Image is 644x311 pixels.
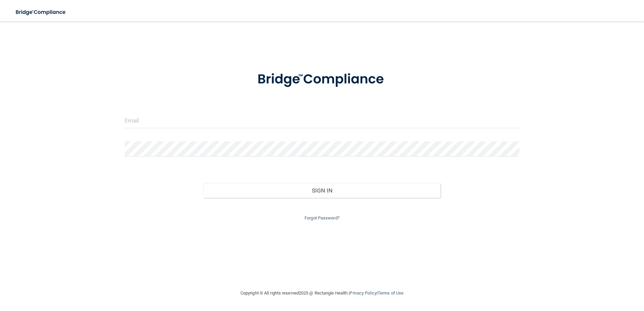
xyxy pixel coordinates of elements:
[203,183,441,198] button: Sign In
[304,215,340,220] a: Forgot Password?
[199,282,445,304] div: Copyright © All rights reserved 2025 @ Rectangle Health | |
[350,290,376,296] a: Privacy Policy
[125,113,520,128] input: Email
[244,62,400,97] img: bridge_compliance_login_screen.278c3ca4.svg
[10,5,72,19] img: bridge_compliance_login_screen.278c3ca4.svg
[378,290,404,296] a: Terms of Use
